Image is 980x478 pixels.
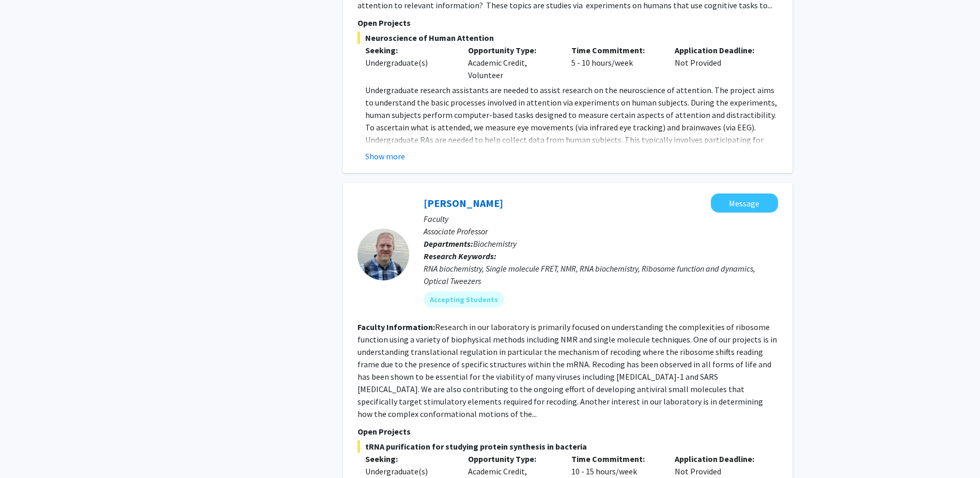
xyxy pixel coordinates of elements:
[357,440,778,453] span: tRNA purification for studying protein synthesis in bacteria
[424,238,473,249] b: Departments:
[8,431,44,470] iframe: Chat
[424,225,778,237] p: Associate Professor
[468,44,556,56] p: Opportunity Type:
[365,453,453,465] p: Seeking:
[365,56,453,69] div: Undergraduate(s)
[711,193,778,213] button: Message Peter Cornish
[473,238,517,249] span: Biochemistry
[357,32,778,44] span: Neuroscience of Human Attention
[365,465,453,477] div: Undergraduate(s)
[460,44,564,81] div: Academic Credit, Volunteer
[365,150,405,162] button: Show more
[468,453,556,465] p: Opportunity Type:
[424,262,778,287] div: RNA biochemistry, Single molecule FRET, NMR, RNA biochemistry, Ribosome function and dynamics, Op...
[357,322,777,419] fg-read-more: Research in our laboratory is primarily focused on understanding the complexities of ribosome fun...
[424,251,496,261] b: Research Keywords:
[357,17,778,29] p: Open Projects
[365,44,453,56] p: Seeking:
[675,44,763,56] p: Application Deadline:
[667,44,770,81] div: Not Provided
[357,322,435,332] b: Faculty Information:
[357,425,778,438] p: Open Projects
[675,453,763,465] p: Application Deadline:
[424,197,503,210] a: [PERSON_NAME]
[424,213,778,225] p: Faculty
[424,291,504,308] mat-chip: Accepting Students
[564,44,667,81] div: 5 - 10 hours/week
[365,84,778,183] p: Undergraduate research assistants are needed to assist research on the neuroscience of attention....
[571,44,659,56] p: Time Commitment:
[571,453,659,465] p: Time Commitment:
